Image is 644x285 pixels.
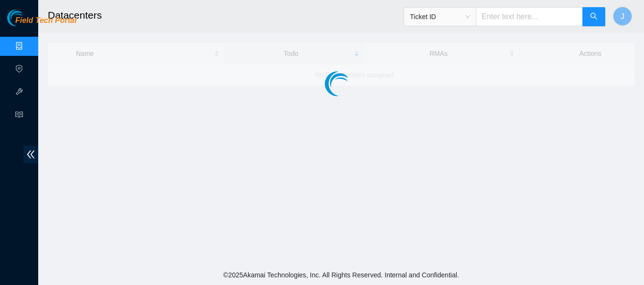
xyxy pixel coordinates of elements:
[23,146,38,163] span: double-left
[15,16,76,25] span: Field Tech Portal
[582,7,605,26] button: search
[613,7,632,26] button: J
[621,11,624,22] span: J
[476,7,583,26] input: Enter text here...
[38,265,644,285] footer: © 2025 Akamai Technologies, Inc. All Rights Reserved. Internal and Confidential.
[7,17,76,30] a: Akamai TechnologiesField Tech Portal
[410,10,470,24] span: Ticket ID
[7,10,48,26] img: Akamai Technologies
[590,12,598,21] span: search
[15,106,23,126] span: read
